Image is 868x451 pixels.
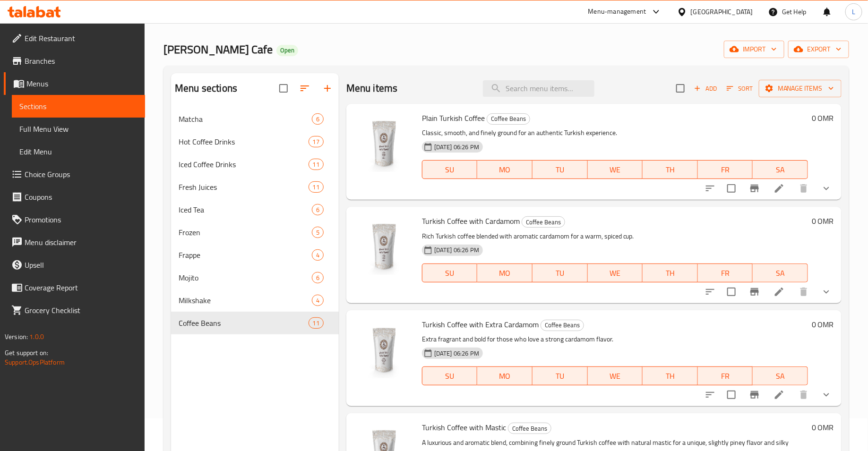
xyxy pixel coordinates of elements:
[699,383,722,406] button: sort-choices
[312,251,323,260] span: 4
[426,163,473,177] span: SU
[699,177,722,200] button: sort-choices
[171,244,339,266] div: Frappe4
[743,177,766,200] button: Branch-specific-item
[536,369,584,383] span: TU
[4,299,145,322] a: Grocery Checklist
[309,137,323,146] span: 17
[588,264,643,282] button: WE
[796,43,842,55] span: export
[312,115,323,124] span: 6
[5,347,48,359] span: Get support on:
[26,78,138,89] span: Menus
[312,205,323,214] span: 6
[293,77,316,100] span: Sort sections
[5,356,65,368] a: Support.OpsPlatform
[702,266,749,280] span: FR
[163,39,273,60] span: [PERSON_NAME] Cafe
[354,214,414,275] img: Turkish Coffee with Cardamom
[422,420,506,434] span: Turkish Coffee with Mastic
[753,160,808,179] button: SA
[4,208,145,231] a: Promotions
[19,146,138,157] span: Edit Menu
[815,281,838,303] button: show more
[753,264,808,282] button: SA
[171,289,339,312] div: Milkshake4
[5,331,28,343] span: Version:
[698,264,753,282] button: FR
[756,369,804,383] span: SA
[179,204,312,215] div: Iced Tea
[481,163,529,177] span: MO
[312,295,324,306] div: items
[422,111,485,125] span: Plain Turkish Coffee
[171,312,339,334] div: Coffee Beans11
[422,230,808,242] p: Rich Turkish coffee blended with aromatic cardamom for a warm, spiced cup.
[487,113,530,125] div: Coffee Beans
[179,317,308,329] span: Coffee Beans
[722,282,741,302] span: Select to update
[588,6,646,17] div: Menu-management
[171,130,339,153] div: Hot Coffee Drinks17
[724,41,784,58] button: import
[536,163,584,177] span: TU
[759,80,842,97] button: Manage items
[691,7,753,17] div: [GEOGRAPHIC_DATA]
[815,177,838,200] button: show more
[792,281,815,303] button: delete
[19,101,138,112] span: Sections
[422,214,520,228] span: Turkish Coffee with Cardamom
[698,366,753,385] button: FR
[316,77,339,100] button: Add section
[312,227,324,238] div: items
[821,389,832,400] svg: Show Choices
[25,237,138,248] span: Menu disclaimer
[643,160,698,179] button: TH
[792,383,815,406] button: delete
[670,78,690,98] span: Select section
[541,320,584,331] div: Coffee Beans
[171,176,339,198] div: Fresh Juices11
[690,81,721,96] span: Add item
[179,159,308,170] span: Iced Coffee Drinks
[477,160,533,179] button: MO
[481,266,529,280] span: MO
[4,254,145,276] a: Upsell
[812,214,834,228] h6: 0 OMR
[766,83,834,94] span: Manage items
[312,204,324,215] div: items
[25,191,138,203] span: Coupons
[522,216,565,228] div: Coffee Beans
[312,296,323,305] span: 4
[731,43,777,55] span: import
[29,331,44,343] span: 1.0.0
[422,264,477,282] button: SU
[821,183,832,194] svg: Show Choices
[773,183,785,194] a: Edit menu item
[508,423,551,434] span: Coffee Beans
[743,281,766,303] button: Branch-specific-item
[533,264,588,282] button: TU
[276,46,298,54] span: Open
[312,249,324,261] div: items
[4,163,145,186] a: Choice Groups
[179,181,308,193] span: Fresh Juices
[743,383,766,406] button: Branch-specific-item
[812,111,834,125] h6: 0 OMR
[25,169,138,180] span: Choice Groups
[4,231,145,254] a: Menu disclaimer
[309,319,323,328] span: 11
[179,249,312,261] div: Frappe
[171,266,339,289] div: Mojito6
[309,160,323,169] span: 11
[346,81,398,95] h2: Menu items
[536,266,584,280] span: TU
[354,318,414,378] img: Turkish Coffee with Extra Cardamom
[477,366,533,385] button: MO
[179,272,312,283] span: Mojito
[312,228,323,237] span: 5
[430,246,483,255] span: [DATE] 06:26 PM
[19,123,138,135] span: Full Menu View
